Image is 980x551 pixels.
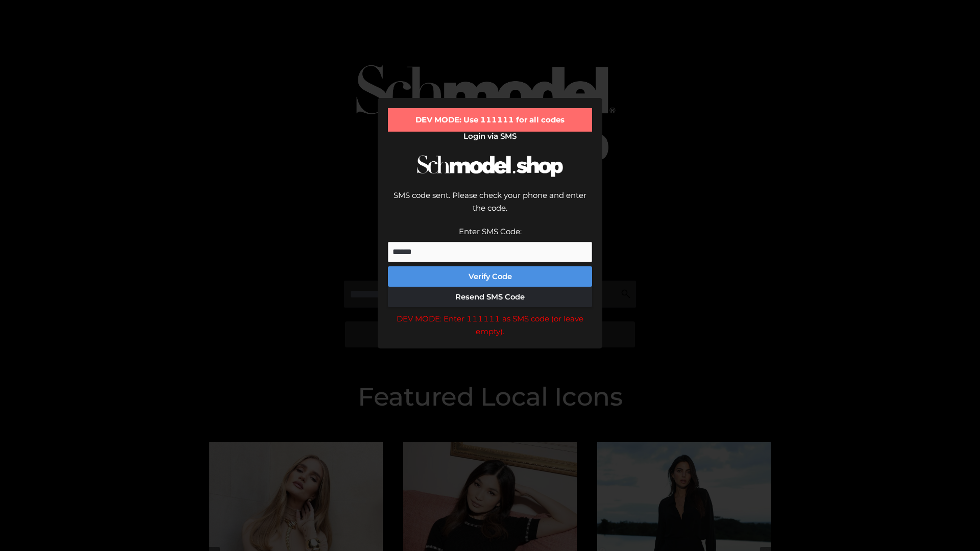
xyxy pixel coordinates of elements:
button: Verify Code [388,266,592,287]
button: Resend SMS Code [388,287,592,307]
div: DEV MODE: Use 111111 for all codes [388,108,592,132]
div: DEV MODE: Enter 111111 as SMS code (or leave empty). [388,312,592,338]
img: Schmodel Logo [413,146,567,186]
label: Enter SMS Code: [459,227,522,236]
div: SMS code sent. Please check your phone and enter the code. [388,189,592,225]
h2: Login via SMS [388,132,592,141]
